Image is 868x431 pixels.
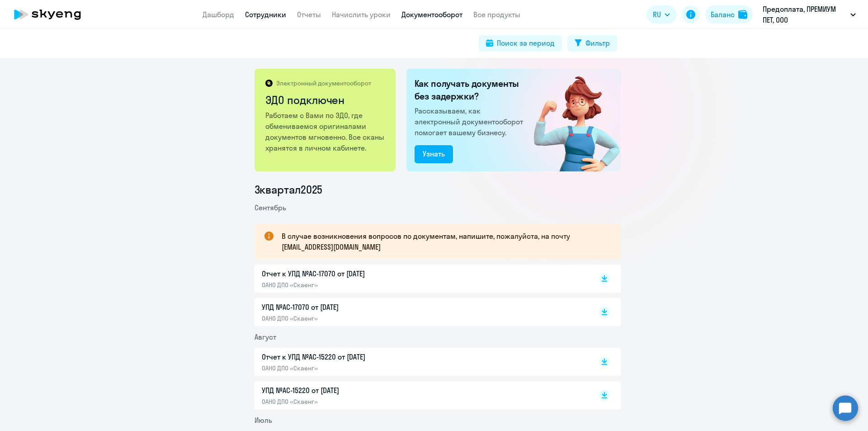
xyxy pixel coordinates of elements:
[262,351,452,362] p: Отчет к УПД №AC-15220 от [DATE]
[653,9,661,20] span: RU
[415,77,527,103] h2: Как получать документы без задержки?
[567,35,617,52] button: Фильтр
[245,10,286,19] a: Сотрудники
[479,35,562,52] button: Поиск за период
[255,203,286,212] span: Сентябрь
[265,110,386,153] p: Работаем с Вами по ЭДО, где обмениваемся оригиналами документов мгновенно. Все сканы хранятся в л...
[711,9,735,20] div: Баланс
[262,302,452,313] p: УПД №AC-17070 от [DATE]
[585,38,610,48] div: Фильтр
[423,148,445,159] div: Узнать
[297,10,321,19] a: Отчеты
[262,268,452,279] p: Отчет к УПД №AC-17070 от [DATE]
[473,10,520,19] a: Все продукты
[262,268,580,289] a: Отчет к УПД №AC-17070 от [DATE]ОАНО ДПО «Скаенг»
[415,145,453,163] button: Узнать
[262,364,452,372] p: ОАНО ДПО «Скаенг»
[265,93,386,107] h2: ЭДО подключен
[763,4,847,25] p: Предоплата, ПРЕМИУМ ПЕТ, ООО
[262,281,452,289] p: ОАНО ДПО «Скаенг»
[738,10,747,19] img: balance
[255,182,621,197] li: 3 квартал 2025
[276,79,371,87] p: Электронный документооборот
[262,385,580,406] a: УПД №AC-15220 от [DATE]ОАНО ДПО «Скаенг»
[646,5,676,24] button: RU
[262,351,580,372] a: Отчет к УПД №AC-15220 от [DATE]ОАНО ДПО «Скаенг»
[262,398,452,406] p: ОАНО ДПО «Скаенг»
[255,416,272,425] span: Июль
[203,10,234,19] a: Дашборд
[262,385,452,396] p: УПД №AC-15220 от [DATE]
[705,5,753,24] button: Балансbalance
[282,231,604,252] p: В случае возникновения вопросов по документам, напишите, пожалуйста, на почту [EMAIL_ADDRESS][DOM...
[255,332,276,341] span: Август
[401,10,462,19] a: Документооборот
[758,4,860,25] button: Предоплата, ПРЕМИУМ ПЕТ, ООО
[262,314,452,322] p: ОАНО ДПО «Скаенг»
[415,105,527,138] p: Рассказываем, как электронный документооборот помогает вашему бизнесу.
[332,10,391,19] a: Начислить уроки
[497,38,555,48] div: Поиск за период
[519,69,621,171] img: connected
[262,302,580,322] a: УПД №AC-17070 от [DATE]ОАНО ДПО «Скаенг»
